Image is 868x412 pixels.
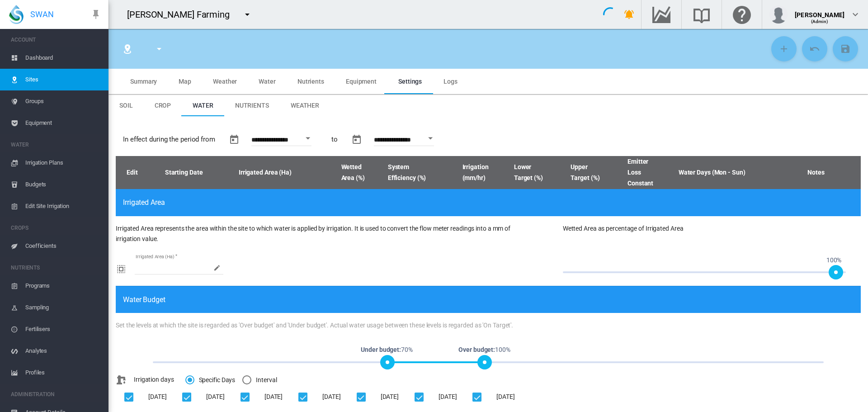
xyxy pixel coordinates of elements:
[833,36,858,62] button: Save Changes
[225,131,243,149] button: md-calendar
[348,131,366,149] button: md-calendar
[398,78,422,85] span: Settings
[127,8,238,21] div: [PERSON_NAME] Farming
[795,7,844,16] div: [PERSON_NAME]
[179,78,191,85] span: Map
[238,5,256,24] button: icon-menu-down
[563,216,861,249] div: Wetted Area as percentage of Irrigated Area
[679,167,807,178] span: Water Days (Mon - Sun)
[346,78,377,85] span: Equipment
[154,43,165,54] md-icon: icon-menu-down
[322,392,340,403] div: [DATE]
[251,137,311,146] input: Enter Date
[825,255,843,266] span: 100%
[422,130,439,147] button: Open calendar
[809,43,820,54] md-icon: icon-undo
[381,392,399,403] div: [DATE]
[458,346,495,353] b: Over budget:
[25,235,101,257] span: Coefficients
[25,362,101,384] span: Profiles
[11,33,101,47] span: ACCOUNT
[840,43,851,54] md-icon: icon-content-save
[25,340,101,362] span: Analytes
[213,78,237,85] span: Weather
[11,260,101,275] span: NUTRIENTS
[651,9,672,20] md-icon: Go to the Data Hub
[462,162,513,184] span: Irrigation (mm/hr)
[242,9,253,20] md-icon: icon-menu-down
[122,43,133,54] md-icon: icon-map-marker-radius
[259,78,276,85] span: Water
[850,9,861,20] md-icon: icon-chevron-down
[25,195,101,217] span: Edit Site Irrigation
[235,102,269,109] span: Nutrients
[297,78,324,85] span: Nutrients
[443,78,458,85] span: Logs
[206,392,224,403] div: [DATE]
[11,387,101,402] span: ADMINISTRATION
[811,19,829,24] span: (Admin)
[802,36,827,62] button: Cancel Changes
[514,162,570,184] span: Lower Target (%)
[116,374,127,385] md-icon: icon-water-pump
[25,112,101,134] span: Equipment
[388,162,462,184] span: System Efficiency (%)
[361,346,401,353] b: Under budget:
[123,294,165,306] span: Water Budget
[118,40,137,58] button: Click to go to list of Sites
[242,374,277,385] md-radio-button: Interval
[193,102,213,109] span: Water
[116,313,861,346] div: Set the levels at which the site is regarded as 'Over budget' and 'Under budget'. Actual water us...
[30,9,54,20] span: SWAN
[25,152,101,174] span: Irrigation Plans
[25,297,101,318] span: Sampling
[123,134,215,146] span: In effect during the period from
[359,344,414,356] span: 70%
[116,264,127,275] md-icon: icon-select-all
[116,216,525,252] div: Irrigated Area represents the area within the site to which water is applied by irrigation. It is...
[213,264,221,271] md-icon: icon-pencil
[341,162,387,184] span: Wetted Area (%)
[11,137,101,152] span: WATER
[123,198,165,207] span: Irrigated Area
[264,392,283,403] div: [DATE]
[25,90,101,112] span: Groups
[25,275,101,297] span: Programs
[212,262,222,273] span: icon-pencil
[90,9,101,20] md-icon: icon-pin
[439,392,457,403] div: [DATE]
[624,9,635,20] md-icon: icon-bell-ring
[25,318,101,340] span: Fertilisers
[731,9,753,20] md-icon: Click here for help
[165,167,238,178] span: Starting Date
[185,374,236,385] md-radio-button: Specific Days
[11,221,101,235] span: CROPS
[9,5,24,24] img: SWAN-Landscape-Logo-Colour-drop.png
[119,102,133,109] span: Soil
[150,40,168,58] button: icon-menu-down
[130,78,157,85] span: Summary
[571,162,627,184] span: Upper Target (%)
[148,392,166,403] div: [DATE]
[300,130,316,147] button: Open calendar
[291,102,319,109] span: Weather
[769,5,788,24] img: profile.jpg
[134,374,174,385] span: Irrigation days
[496,392,514,403] div: [DATE]
[771,36,797,62] button: Add New Setting
[778,43,789,54] md-icon: icon-plus
[620,5,638,24] button: icon-bell-ring
[155,102,171,109] span: Crop
[239,167,340,178] span: Irrigated Area (Ha)
[374,137,434,146] input: Enter Date
[331,134,338,146] span: to
[457,344,511,356] span: 100%
[807,167,850,178] span: Notes
[627,156,678,189] span: Emitter Loss Constant
[127,167,161,178] span: Edit
[25,69,101,90] span: Sites
[691,9,712,20] md-icon: Search the knowledge base
[25,47,101,69] span: Dashboard
[25,174,101,195] span: Budgets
